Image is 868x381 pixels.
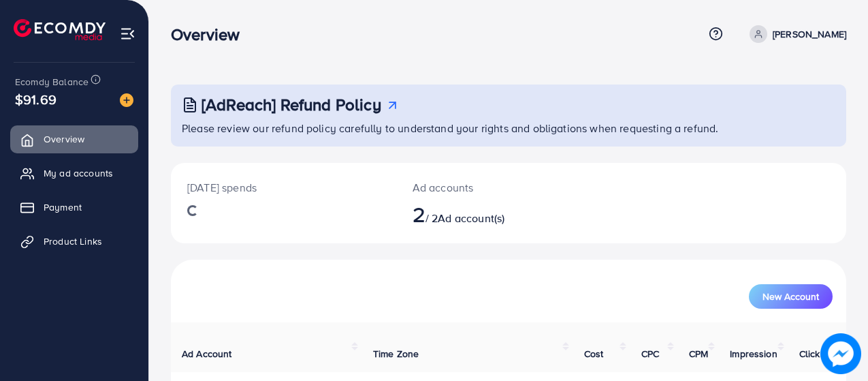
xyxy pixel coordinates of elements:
img: menu [120,26,135,42]
h3: Overview [171,25,251,44]
p: [PERSON_NAME] [773,26,846,42]
span: Impression [730,347,777,361]
h3: [AdReach] Refund Policy [202,95,381,115]
h2: / 2 [413,201,549,227]
p: Please review our refund policy carefully to understand your rights and obligations when requesti... [182,120,838,136]
a: My ad accounts [10,159,138,187]
span: Ad account(s) [438,211,504,226]
span: Product Links [44,234,102,248]
a: Overview [10,125,138,153]
a: [PERSON_NAME] [744,25,846,43]
img: logo [14,19,106,40]
span: Overview [44,132,84,146]
span: Time Zone [373,347,419,361]
img: image [820,333,861,374]
span: Cost [584,347,604,361]
span: CPM [689,347,708,361]
span: $91.69 [15,89,57,109]
span: My ad accounts [44,166,113,180]
a: Payment [10,194,138,221]
p: [DATE] spends [187,179,380,196]
span: New Account [762,292,819,301]
a: Product Links [10,228,138,255]
img: image [120,93,133,107]
span: Ad Account [182,347,232,361]
button: New Account [749,284,833,309]
span: Payment [44,200,82,214]
span: CPC [641,347,659,361]
span: Ecomdy Balance [15,75,89,89]
span: Clicks [799,347,825,361]
p: Ad accounts [413,179,549,196]
span: 2 [413,198,425,230]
